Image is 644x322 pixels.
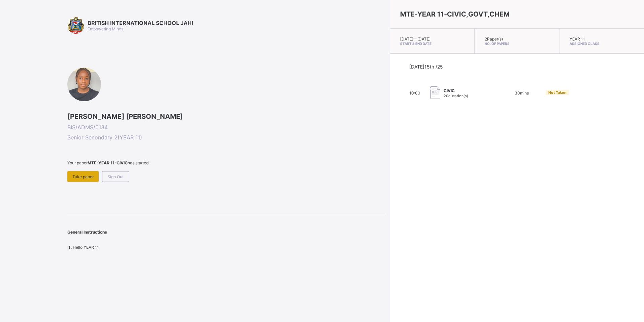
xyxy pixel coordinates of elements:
span: 30 mins [515,90,529,96]
span: CIVIC [444,88,468,93]
img: take_paper.cd97e1aca70de81545fe8e300f84619e.svg [430,86,440,99]
span: [DATE] 15th /25 [409,64,443,70]
span: 10:00 [409,90,420,96]
span: Empowering Minds [88,26,123,31]
span: Sign Out [107,174,124,179]
b: MTE-YEAR 11-CIVIC [88,160,128,165]
span: Senior Secondary 2 ( YEAR 11 ) [67,134,386,141]
span: MTE-YEAR 11-CIVIC,GOVT,CHEM [400,10,510,18]
span: Assigned Class [570,42,634,46]
span: 20 question(s) [444,93,468,98]
span: Hello YEAR 11 [73,245,99,250]
span: No. of Papers [485,42,549,46]
span: BRITISH INTERNATIONAL SCHOOL JAHI [88,20,193,26]
span: [PERSON_NAME] [PERSON_NAME] [67,112,386,120]
span: BIS/ADMS/0134 [67,124,386,131]
span: Take paper [72,174,94,179]
span: General Instructions [67,230,107,235]
span: YEAR 11 [570,36,585,42]
span: 2 Paper(s) [485,36,503,42]
span: [DATE] — [DATE] [400,36,430,42]
span: Your paper has started. [67,160,386,165]
span: Start & End Date [400,42,464,46]
span: Not Taken [548,90,567,95]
